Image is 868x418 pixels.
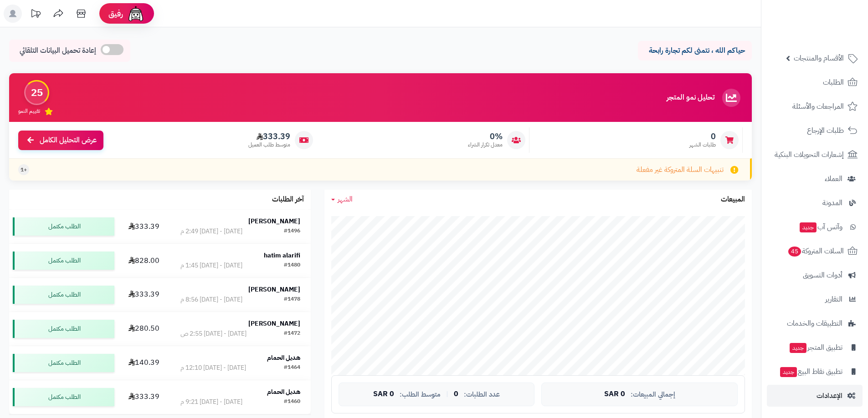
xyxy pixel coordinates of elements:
span: معدل تكرار الشراء [468,141,503,149]
div: الطلب مكتمل [13,354,114,372]
strong: هديل الحمام [267,387,300,397]
img: logo-2.png [806,7,859,26]
span: تقييم النمو [18,107,40,115]
span: طلبات الشهر [689,141,716,149]
strong: [PERSON_NAME] [248,319,300,328]
span: عرض التحليل الكامل [40,135,97,146]
span: الأقسام والمنتجات [794,52,844,65]
td: 333.39 [118,210,170,243]
div: #1496 [284,227,300,236]
span: الإعدادات [817,389,842,402]
strong: [PERSON_NAME] [248,217,300,226]
div: [DATE] - [DATE] 8:56 م [180,295,242,304]
a: وآتس آبجديد [767,216,863,238]
div: [DATE] - [DATE] 12:10 م [180,363,246,373]
a: تحديثات المنصة [24,5,47,25]
strong: hatim alarifi [264,251,300,260]
h3: تحليل نمو المتجر [667,94,714,102]
span: إعادة تحميل البيانات التلقائي [20,45,96,56]
span: 0 [689,131,716,141]
span: جديد [800,222,817,232]
a: إشعارات التحويلات البنكية [767,144,863,166]
span: أدوات التسويق [803,269,842,282]
div: الطلب مكتمل [13,320,114,338]
strong: [PERSON_NAME] [248,285,300,294]
a: التقارير [767,288,863,310]
span: الطلبات [823,76,844,89]
div: الطلب مكتمل [13,217,114,236]
div: [DATE] - [DATE] 1:45 م [180,261,242,270]
span: 0% [468,131,503,141]
a: المراجعات والأسئلة [767,96,863,117]
strong: هديل الحمام [267,353,300,363]
h3: آخر الطلبات [272,196,304,204]
span: التطبيقات والخدمات [787,317,842,330]
span: جديد [790,343,806,353]
div: [DATE] - [DATE] 2:55 ص [180,329,247,338]
span: 0 SAR [604,390,625,398]
span: 0 [454,390,458,398]
div: الطلب مكتمل [13,252,114,270]
span: تطبيق المتجر [789,341,842,354]
span: متوسط طلب العميل [248,141,290,149]
span: متوسط الطلب: [400,391,441,398]
td: 828.00 [118,244,170,277]
span: العملاء [825,172,842,185]
span: رفيق [108,8,123,19]
h3: المبيعات [721,196,745,204]
div: [DATE] - [DATE] 2:49 م [180,227,242,236]
span: +1 [21,166,27,174]
span: 45 [788,246,802,257]
span: 0 SAR [373,390,394,398]
a: الإعدادات [767,385,863,407]
span: المراجعات والأسئلة [792,100,844,113]
span: وآتس آب [799,221,842,233]
span: السلات المتروكة [787,245,844,257]
span: إجمالي المبيعات: [631,391,675,398]
a: الطلبات [767,71,863,93]
div: #1478 [284,295,300,304]
div: الطلب مكتمل [13,286,114,304]
img: ai-face.png [127,5,145,23]
a: طلبات الإرجاع [767,120,863,141]
td: 333.39 [118,278,170,312]
a: أدوات التسويق [767,264,863,286]
a: الشهر [331,194,353,205]
a: عرض التحليل الكامل [18,131,103,150]
a: المدونة [767,192,863,214]
span: المدونة [822,196,842,209]
td: 280.50 [118,312,170,346]
span: تنبيهات السلة المتروكة غير مفعلة [637,165,724,175]
span: 333.39 [248,131,290,141]
span: | [446,391,448,398]
span: طلبات الإرجاع [807,124,844,137]
div: #1472 [284,329,300,338]
span: التقارير [825,293,842,306]
span: الشهر [338,194,353,205]
span: عدد الطلبات: [464,391,500,398]
span: تطبيق نقاط البيع [779,365,842,378]
a: تطبيق نقاط البيعجديد [767,361,863,383]
span: إشعارات التحويلات البنكية [775,148,844,161]
a: العملاء [767,168,863,190]
div: الطلب مكتمل [13,388,114,406]
td: 333.39 [118,380,170,414]
p: حياكم الله ، نتمنى لكم تجارة رابحة [645,45,745,56]
div: #1480 [284,261,300,270]
a: التطبيقات والخدمات [767,312,863,334]
td: 140.39 [118,346,170,380]
a: السلات المتروكة45 [767,240,863,262]
div: #1460 [284,398,300,407]
span: جديد [780,367,797,377]
div: [DATE] - [DATE] 9:21 م [180,398,242,407]
div: #1464 [284,363,300,373]
a: تطبيق المتجرجديد [767,337,863,358]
